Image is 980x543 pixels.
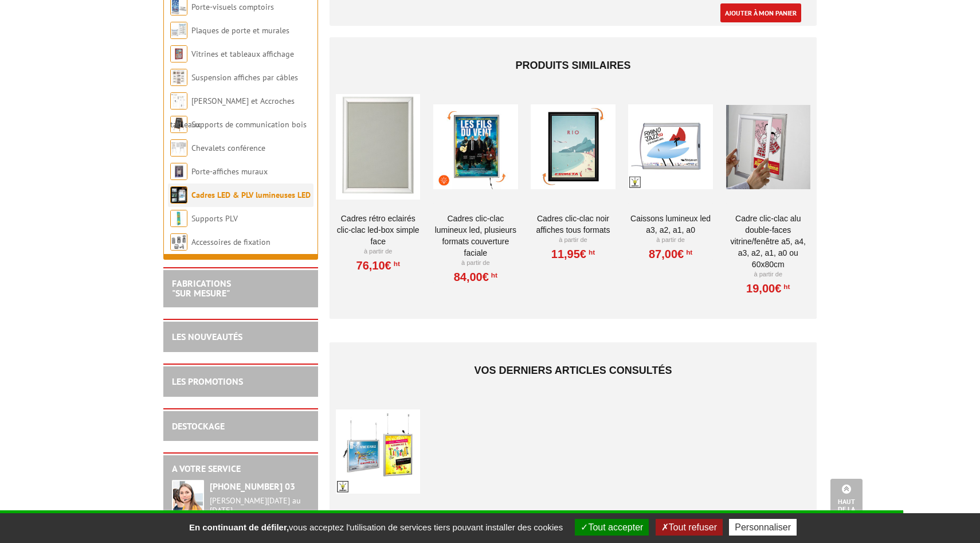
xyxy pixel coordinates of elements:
[433,259,518,268] p: À partir de
[830,479,863,526] a: Haut de la page
[170,233,187,251] img: Accessoires de fixation
[191,143,265,153] a: Chevalets conférence
[170,96,295,130] a: [PERSON_NAME] et Accroches tableaux
[656,519,723,536] button: Tout refuser
[172,278,231,299] a: FABRICATIONS"Sur Mesure"
[172,420,225,432] a: DESTOCKAGE
[551,251,595,257] a: 11,95€HT
[191,25,289,36] a: Plaques de porte et murales
[191,2,274,12] a: Porte-visuels comptoirs
[454,274,497,280] a: 84,00€HT
[531,236,615,245] p: À partir de
[191,72,298,83] a: Suspension affiches par câbles
[172,464,309,474] h2: A votre service
[189,522,289,532] strong: En continuant de défiler,
[191,190,311,200] a: Cadres LED & PLV lumineuses LED
[726,213,810,270] a: Cadre clic-clac alu double-faces Vitrine/fenêtre A5, A4, A3, A2, A1, A0 ou 60x80cm
[474,365,672,376] span: Vos derniers articles consultés
[210,481,295,492] strong: [PHONE_NUMBER] 03
[170,45,187,62] img: Vitrines et tableaux affichage
[336,213,420,247] a: Cadres Rétro Eclairés Clic-Clac LED-Box simple face
[170,210,187,227] img: Supports PLV
[515,60,630,71] span: Produits similaires
[210,496,309,515] div: [PERSON_NAME][DATE] au [DATE]
[746,285,790,292] a: 19,00€HT
[336,247,420,256] p: À partir de
[356,262,400,269] a: 76,10€HT
[183,522,569,532] span: vous acceptez l'utilisation de services tiers pouvant installer des cookies
[170,92,187,110] img: Cimaises et Accroches tableaux
[489,271,497,279] sup: HT
[172,480,204,525] img: widget-service.jpg
[210,496,309,536] div: 08h30 à 12h30 13h30 à 17h30
[170,139,187,157] img: Chevalets conférence
[170,22,187,39] img: Plaques de porte et murales
[191,119,307,130] a: Supports de communication bois
[726,270,810,279] p: À partir de
[781,283,790,291] sup: HT
[649,251,692,257] a: 87,00€HT
[391,260,400,268] sup: HT
[191,49,294,59] a: Vitrines et tableaux affichage
[628,236,712,245] p: À partir de
[191,213,238,224] a: Supports PLV
[628,213,712,236] a: Caissons lumineux LED A3, A2, A1, A0
[720,3,801,22] a: Ajouter à mon panier
[684,248,692,256] sup: HT
[170,186,187,204] img: Cadres LED & PLV lumineuses LED
[191,166,268,177] a: Porte-affiches muraux
[729,519,797,536] button: Personnaliser (fenêtre modale)
[172,376,243,387] a: LES PROMOTIONS
[433,213,518,259] a: Cadres Clic-Clac lumineux LED, plusieurs formats couverture faciale
[531,213,615,236] a: Cadres clic-clac noir affiches tous formats
[191,237,271,247] a: Accessoires de fixation
[170,163,187,180] img: Porte-affiches muraux
[172,331,242,342] a: LES NOUVEAUTÉS
[575,519,649,536] button: Tout accepter
[170,69,187,86] img: Suspension affiches par câbles
[586,248,595,256] sup: HT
